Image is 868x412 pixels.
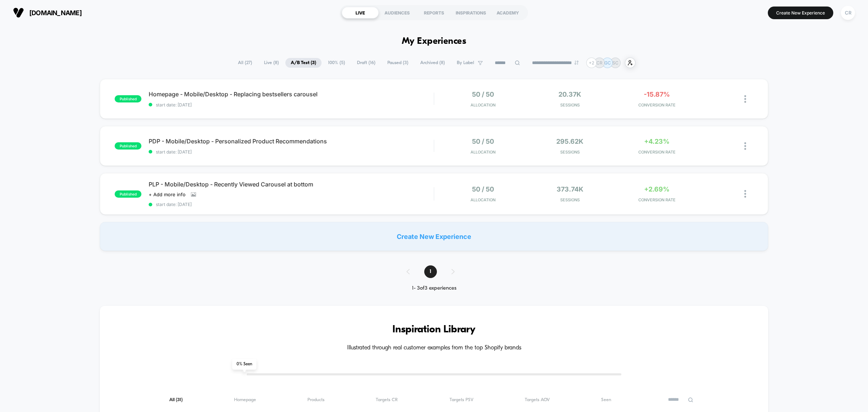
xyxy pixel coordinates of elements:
[379,7,416,18] div: AUDIENCES
[416,7,452,18] div: REPORTS
[744,142,746,150] img: close
[307,397,324,403] span: Products
[399,285,469,291] div: 1 - 3 of 3 experiences
[596,60,603,66] p: CR
[100,222,768,251] div: Create New Experience
[11,7,84,18] button: [DOMAIN_NAME]
[525,397,550,403] span: Targets AOV
[489,7,526,18] div: ACADEMY
[13,7,24,18] img: Visually logo
[149,192,186,197] span: + Add more info
[149,202,434,207] span: start date: [DATE]
[115,95,141,102] span: published
[839,5,857,20] button: CR
[169,397,183,403] span: All
[149,102,434,108] span: start date: [DATE]
[115,190,141,198] span: published
[768,7,833,19] button: Create New Experience
[424,265,437,278] span: 1
[841,6,855,20] div: CR
[557,185,583,193] span: 373.74k
[285,58,322,68] span: A/B Test ( 3 )
[472,138,494,145] span: 50 / 50
[122,324,746,336] h3: Inspiration Library
[471,150,495,155] span: Allocation
[259,58,284,68] span: Live ( 8 )
[644,185,669,193] span: +2.69%
[122,345,746,352] h4: Illustrated through real customer examples from the top Shopify brands
[528,102,612,108] span: Sessions
[574,60,579,65] img: end
[149,181,434,188] span: PLP - Mobile/Desktop - Recently Viewed Carousel at bottom
[744,190,746,198] img: close
[382,58,414,68] span: Paused ( 3 )
[342,7,379,18] div: LIVE
[149,91,434,98] span: Homepage - Mobile/Desktop - Replacing bestsellers carousel
[29,9,82,17] span: [DOMAIN_NAME]
[472,185,494,193] span: 50 / 50
[233,58,258,68] span: All ( 27 )
[604,60,611,66] p: GC
[612,60,618,66] p: SC
[415,58,450,68] span: Archived ( 8 )
[558,91,581,98] span: 20.37k
[234,397,256,403] span: Homepage
[472,91,494,98] span: 50 / 50
[556,138,583,145] span: 295.62k
[644,91,670,98] span: -15.87%
[528,197,612,202] span: Sessions
[176,398,183,402] span: ( 31 )
[115,142,141,150] span: published
[471,197,495,202] span: Allocation
[450,397,473,403] span: Targets PSV
[457,60,474,66] span: By Label
[471,102,495,108] span: Allocation
[149,138,434,145] span: PDP - Mobile/Desktop - Personalized Product Recommendations
[744,95,746,103] img: close
[615,197,698,202] span: CONVERSION RATE
[232,359,256,370] span: 0 % Seen
[452,7,489,18] div: INSPIRATIONS
[352,58,381,68] span: Draft ( 16 )
[601,397,611,403] span: Seen
[402,36,467,47] h1: My Experiences
[615,102,698,108] span: CONVERSION RATE
[376,397,398,403] span: Targets CR
[149,149,434,155] span: start date: [DATE]
[528,150,612,155] span: Sessions
[615,150,698,155] span: CONVERSION RATE
[586,58,597,68] div: + 2
[323,58,350,68] span: 100% ( 5 )
[644,138,669,145] span: +4.23%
